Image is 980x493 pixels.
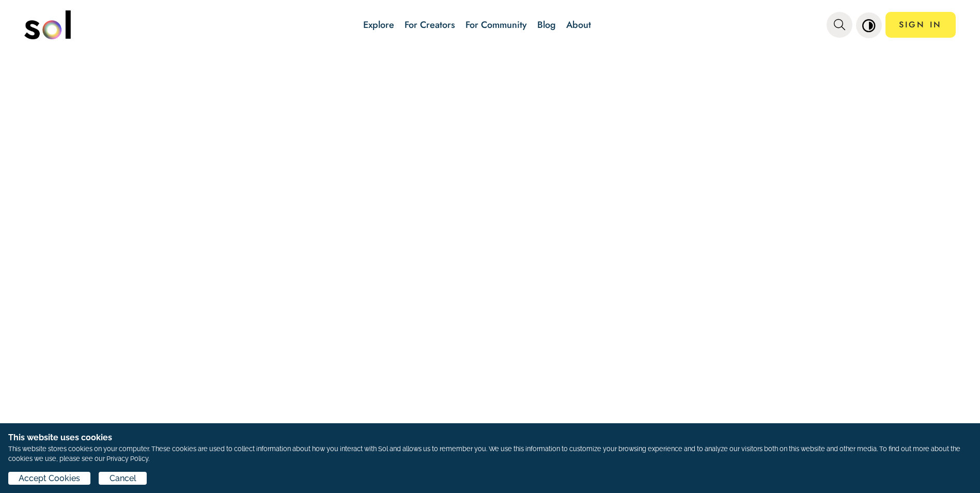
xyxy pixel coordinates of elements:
[8,444,972,464] p: This website stores cookies on your computer. These cookies are used to collect information about...
[24,10,71,39] img: logo
[24,7,955,43] nav: main navigation
[566,18,591,32] a: About
[363,18,394,32] a: Explore
[465,18,527,32] a: For Community
[537,18,556,32] a: Blog
[885,12,956,38] a: SIGN IN
[99,472,146,485] button: Cancel
[19,472,80,485] span: Accept Cookies
[405,18,455,32] a: For Creators
[8,472,90,485] button: Accept Cookies
[110,472,136,485] span: Cancel
[8,432,972,444] h1: This website uses cookies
